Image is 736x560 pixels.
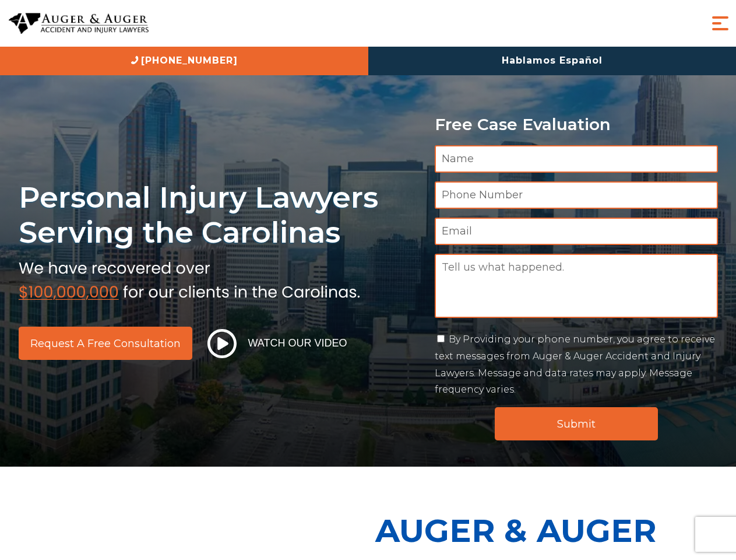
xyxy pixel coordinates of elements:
[709,12,732,35] button: Menu
[435,145,718,173] input: Name
[19,180,421,250] h1: Personal Injury Lawyers Serving the Carolinas
[435,218,718,245] input: Email
[435,116,718,134] p: Free Case Evaluation
[30,338,181,349] span: Request a Free Consultation
[9,13,149,34] img: Auger & Auger Accident and Injury Lawyers Logo
[204,328,351,359] button: Watch Our Video
[435,181,718,209] input: Phone Number
[375,502,730,559] p: Auger & Auger
[19,256,360,300] img: sub text
[19,327,192,360] a: Request a Free Consultation
[495,407,658,440] input: Submit
[435,334,715,395] label: By Providing your phone number, you agree to receive text messages from Auger & Auger Accident an...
